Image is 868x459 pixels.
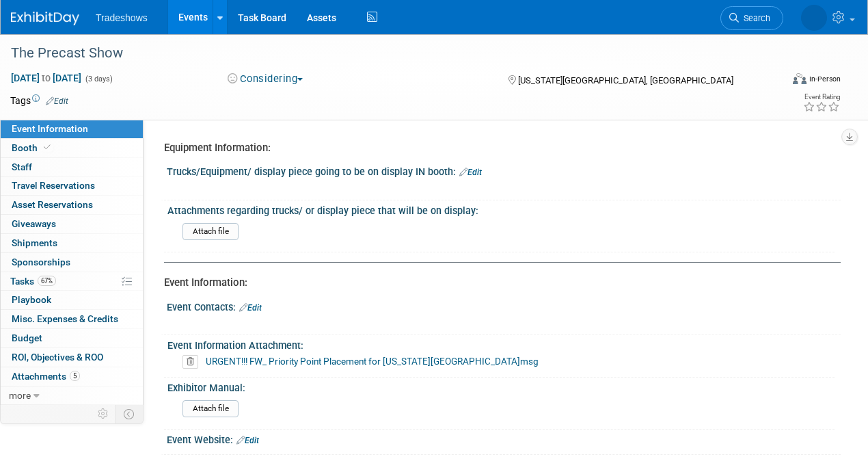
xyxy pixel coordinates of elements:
span: Misc. Expenses & Credits [12,313,118,324]
span: Attachments [12,371,80,382]
span: Playbook [12,294,51,305]
div: Event Information: [164,276,830,290]
div: Event Rating [803,94,840,101]
span: Travel Reservations [12,180,95,191]
div: Event Contacts: [167,297,841,315]
a: Edit [46,96,68,106]
span: [US_STATE][GEOGRAPHIC_DATA], [GEOGRAPHIC_DATA] [518,75,733,86]
a: Staff [1,158,143,176]
div: Attachments regarding trucks/ or display piece that will be on display: [167,200,835,218]
span: Budget [12,332,42,343]
td: Personalize Event Tab Strip [92,405,116,423]
span: [DATE] [DATE] [10,72,82,84]
a: more [1,386,143,405]
span: Tradeshows [96,12,148,23]
span: Shipments [12,237,57,248]
a: Misc. Expenses & Credits [1,310,143,328]
a: Playbook [1,291,143,309]
div: Equipment Information: [164,141,830,155]
span: Staff [12,161,32,172]
a: Travel Reservations [1,176,143,195]
a: Booth [1,139,143,157]
span: ROI, Objectives & ROO [12,352,103,363]
span: Giveaways [12,218,56,229]
a: Sponsorships [1,253,143,272]
span: 5 [70,371,80,381]
a: Giveaways [1,215,143,233]
span: 67% [38,276,56,286]
a: Attachments5 [1,367,143,386]
a: Shipments [1,234,143,252]
div: In-Person [809,74,841,84]
td: Tags [10,94,68,107]
span: (3 days) [84,75,113,83]
span: Asset Reservations [12,199,93,210]
img: Format-Inperson.png [793,73,806,84]
div: Event Format [720,71,841,92]
div: The Precast Show [6,41,770,66]
a: Asset Reservations [1,196,143,214]
div: Event Website: [167,430,841,447]
a: ROI, Objectives & ROO [1,348,143,367]
span: to [40,73,53,83]
a: Tasks67% [1,272,143,291]
button: Considering [223,72,308,86]
a: Edit [239,303,262,313]
a: Delete attachment? [182,357,204,367]
i: Booth reservation complete [44,144,51,151]
a: Event Information [1,120,143,138]
span: Booth [12,142,53,153]
img: ExhibitDay [11,12,79,25]
a: Budget [1,329,143,347]
img: Kay Reynolds [801,5,827,31]
span: Tasks [10,276,56,287]
span: Event Information [12,123,88,134]
td: Toggle Event Tabs [116,405,144,423]
span: more [9,390,31,401]
span: Search [739,13,770,23]
div: Trucks/Equipment/ display piece going to be on display IN booth: [167,161,841,179]
span: Sponsorships [12,257,70,267]
div: Exhibitor Manual: [167,378,835,395]
a: Search [720,6,783,30]
a: Edit [236,436,259,445]
div: Event Information Attachment: [167,335,835,352]
a: Edit [459,168,482,177]
a: URGENT!!! FW_ Priority Point Placement for [US_STATE][GEOGRAPHIC_DATA]msg [206,356,539,367]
